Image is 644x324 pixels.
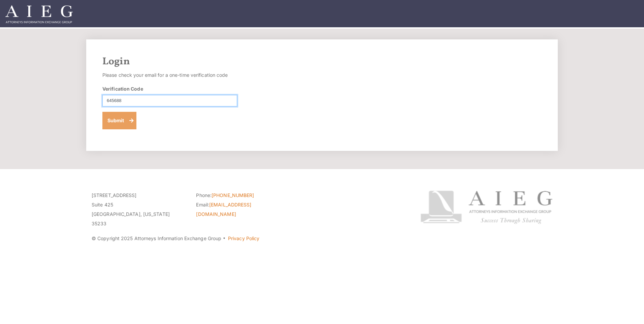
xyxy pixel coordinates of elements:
a: [EMAIL_ADDRESS][DOMAIN_NAME] [196,202,251,217]
button: Submit [102,112,136,129]
p: Please check your email for a one-time verification code [102,70,237,80]
span: · [223,238,226,241]
label: Verification Code [102,85,143,92]
li: Phone: [196,191,290,200]
li: Email: [196,200,290,219]
p: [STREET_ADDRESS] Suite 425 [GEOGRAPHIC_DATA], [US_STATE] 35233 [92,191,186,228]
a: Privacy Policy [228,235,259,241]
p: © Copyright 2025 Attorneys Information Exchange Group [92,234,395,243]
a: [PHONE_NUMBER] [212,192,254,198]
h2: Login [102,56,542,68]
img: Attorneys Information Exchange Group [5,5,73,23]
img: Attorneys Information Exchange Group logo [420,191,552,224]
